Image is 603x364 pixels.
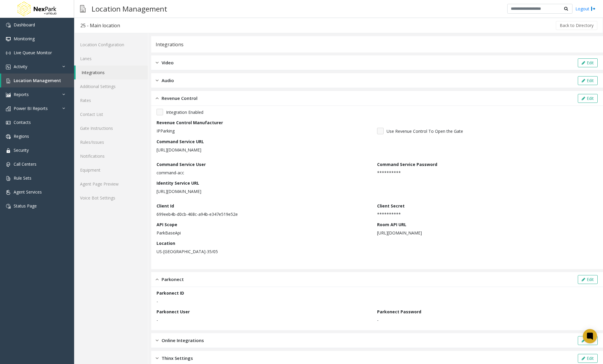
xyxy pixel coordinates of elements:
a: Notifications [74,149,148,163]
img: 'icon' [6,37,11,41]
label: Command Service URL [157,138,204,145]
img: 'icon' [6,204,11,209]
img: closed [156,337,159,344]
span: Reports [14,92,29,97]
span: Video [162,59,174,66]
a: Agent Page Preview [74,177,148,191]
img: 'icon' [6,190,11,195]
img: opened [156,276,159,283]
img: closed [156,59,159,66]
p: ParkBaseApi [157,230,374,236]
span: Live Queue Monitor [14,50,52,55]
img: 'icon' [6,162,11,167]
img: 'icon' [6,176,11,181]
a: Integrations [76,66,148,79]
label: Identity Service URL [157,180,199,186]
span: Contacts [14,119,31,125]
img: 'icon' [6,134,11,139]
label: Command Service User [157,161,206,167]
button: Edit [578,336,598,345]
a: Additional Settings [74,79,148,93]
img: 'icon' [6,106,11,111]
span: Online Integrations [162,337,204,344]
a: Rates [74,93,148,107]
span: Parkonect [162,276,184,283]
p: IPParking [157,128,374,134]
p: [URL][DOMAIN_NAME] [377,230,595,236]
p: 699eeb4b-d0cb-468c-a94b-e347e519e52e [157,211,374,217]
button: Edit [578,58,598,67]
div: 25 - Main location [80,22,120,29]
button: Edit [578,94,598,103]
img: logout [591,6,596,12]
span: Location Management [14,78,61,83]
span: Thinx Settings [162,355,193,362]
img: closed [156,355,159,362]
img: 'icon' [6,23,11,28]
button: Edit [578,76,598,85]
span: Power BI Reports [14,106,48,111]
span: Regions [14,133,29,139]
a: Gate Instructions [74,121,148,135]
h3: Location Management [89,1,170,16]
span: Dashboard [14,22,35,28]
label: Parkonect User [157,309,190,315]
p: [URL][DOMAIN_NAME] [157,147,373,153]
a: Equipment [74,163,148,177]
img: 'icon' [6,79,11,83]
span: Integration Enabled [166,109,203,115]
p: [URL][DOMAIN_NAME] [157,188,373,194]
img: 'icon' [6,92,11,97]
a: Rules/Issues [74,135,148,149]
button: Edit [578,354,598,363]
span: Revenue Control [162,95,197,102]
a: Lanes [74,52,148,66]
img: closed [156,77,159,84]
a: Contact List [74,107,148,121]
a: Logout [575,6,596,12]
label: Revenue Control Manufacturer [157,119,223,126]
p: - [157,298,595,304]
label: Room API URL [377,221,406,228]
label: API Scope [157,221,177,228]
label: Parkonect ID [157,290,184,296]
button: Edit [578,275,598,284]
img: 'icon' [6,65,11,69]
img: 'icon' [6,51,11,55]
img: 'icon' [6,120,11,125]
span: Rule Sets [14,175,31,181]
label: Location [157,240,175,246]
p: - [157,317,374,323]
a: Voice Bot Settings [74,191,148,205]
label: Client Secret [377,203,405,209]
button: Back to Directory [556,21,597,30]
img: pageIcon [80,1,86,16]
p: - [377,317,595,323]
img: opened [156,95,159,102]
span: Agent Services [14,189,42,195]
label: Client Id [157,203,174,209]
span: Activity [14,64,27,69]
span: Monitoring [14,36,35,41]
span: Audio [162,77,174,84]
a: Location Configuration [74,38,148,52]
span: Status Page [14,203,37,209]
span: Use Revenue Control To Open the Gate [387,128,463,134]
label: Parkonect Password [377,309,421,315]
p: command-acc [157,170,374,176]
label: Command Service Password [377,161,437,167]
a: Location Management [1,74,74,87]
span: Call Centers [14,161,36,167]
img: 'icon' [6,148,11,153]
span: Security [14,147,29,153]
p: US-[GEOGRAPHIC_DATA]-35/05 [157,248,374,255]
div: Integrations [156,41,184,48]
